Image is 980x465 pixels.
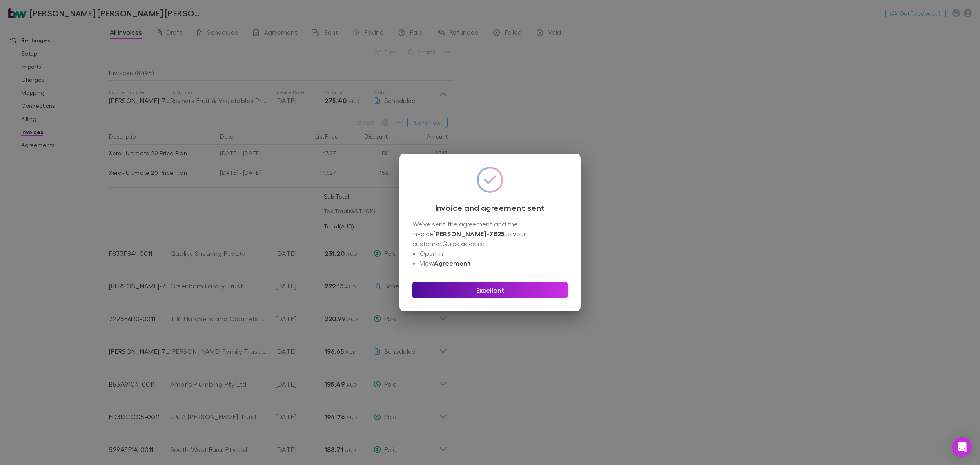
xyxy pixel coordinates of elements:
li: View [420,258,568,268]
strong: [PERSON_NAME]-7825 [433,230,505,238]
h3: Invoice and agreement sent [412,203,568,212]
img: GradientCheckmarkIcon.svg [477,167,503,193]
div: We’ve sent the agreement and the invoice to your customer. Quick access: [412,219,568,268]
li: Open in [420,248,568,258]
a: Agreement [434,259,471,267]
div: Open Intercom Messenger [952,437,972,457]
button: Excellent [412,282,568,298]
